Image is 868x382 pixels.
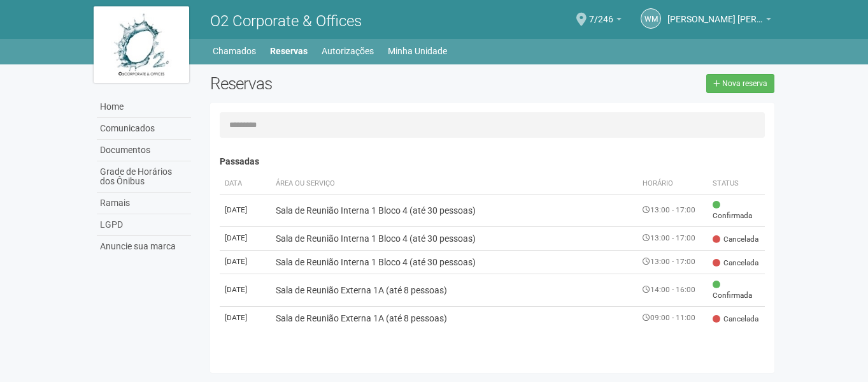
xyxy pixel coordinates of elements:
[713,234,758,245] span: Cancelada
[97,193,191,214] a: Ramais
[637,274,708,306] td: 14:00 - 16:00
[97,214,191,236] a: LGPD
[94,6,189,83] img: logo.jpg
[637,194,708,226] td: 13:00 - 17:00
[97,236,191,257] a: Anuncie sua marca
[637,250,708,274] td: 13:00 - 17:00
[706,74,774,93] a: Nova reserva
[589,2,613,24] span: 7/246
[722,79,767,88] span: Nova reserva
[589,16,622,26] a: 7/246
[210,12,362,30] span: O2 Corporate & Offices
[220,157,765,166] h4: Passadas
[220,226,271,250] td: [DATE]
[213,42,256,60] a: Chamados
[220,274,271,306] td: [DATE]
[667,2,763,24] span: Wenderson Matheus de Almeida Schwantes
[637,173,708,195] th: Horário
[271,173,638,195] th: Área ou Serviço
[667,16,771,26] a: [PERSON_NAME] [PERSON_NAME]
[220,173,271,195] th: Data
[641,8,661,29] a: WM
[271,250,638,274] td: Sala de Reunião Interna 1 Bloco 4 (até 30 pessoas)
[637,306,708,330] td: 09:00 - 11:00
[220,194,271,226] td: [DATE]
[713,314,758,325] span: Cancelada
[637,226,708,250] td: 13:00 - 17:00
[388,42,447,60] a: Minha Unidade
[713,279,760,301] span: Confirmada
[713,200,760,221] span: Confirmada
[220,250,271,274] td: [DATE]
[210,74,483,93] h2: Reservas
[271,274,638,306] td: Sala de Reunião Externa 1A (até 8 pessoas)
[97,118,191,140] a: Comunicados
[220,306,271,330] td: [DATE]
[322,42,374,60] a: Autorizações
[708,173,765,195] th: Status
[270,42,308,60] a: Reservas
[271,226,638,250] td: Sala de Reunião Interna 1 Bloco 4 (até 30 pessoas)
[271,306,638,330] td: Sala de Reunião Externa 1A (até 8 pessoas)
[97,96,191,118] a: Home
[97,140,191,161] a: Documentos
[271,194,638,226] td: Sala de Reunião Interna 1 Bloco 4 (até 30 pessoas)
[97,161,191,193] a: Grade de Horários dos Ônibus
[713,258,758,268] span: Cancelada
